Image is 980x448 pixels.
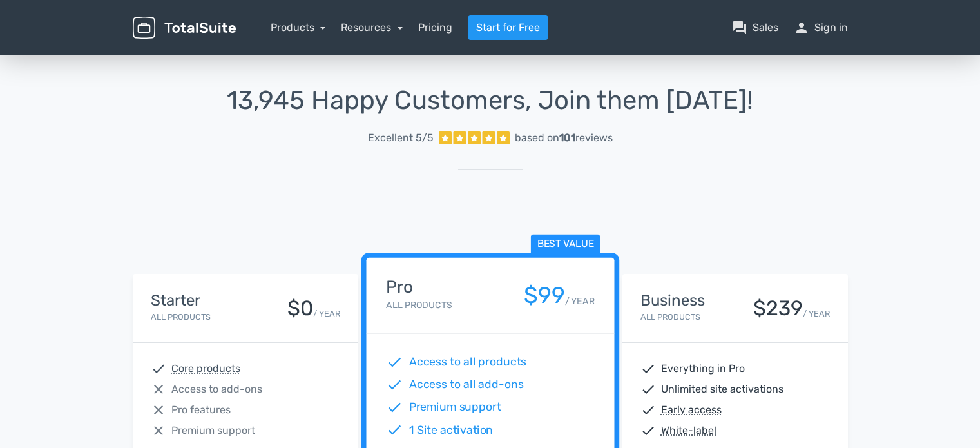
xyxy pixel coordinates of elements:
[151,292,211,309] h4: Starter
[133,86,848,115] h1: 13,945 Happy Customers, Join them [DATE]!
[530,235,600,255] span: Best value
[386,300,452,311] small: All Products
[287,297,313,320] div: $0
[794,20,848,35] a: personSign in
[386,278,452,297] h4: Pro
[386,399,403,416] span: check
[408,354,526,371] span: Access to all products
[408,399,501,416] span: Premium support
[418,20,452,35] a: Pricing
[171,382,262,397] span: Access to add-ons
[564,295,594,308] small: / YEAR
[640,382,656,397] span: check
[341,21,403,34] a: Resources
[386,422,403,438] span: check
[133,17,236,39] img: TotalSuite for WordPress
[640,402,656,418] span: check
[661,382,783,397] span: Unlimited site activations
[640,423,656,438] span: check
[803,307,830,320] small: / YEAR
[408,422,493,438] span: 1 Site activation
[794,20,809,35] span: person
[753,297,803,320] div: $239
[171,361,240,376] abbr: Core products
[661,361,745,376] span: Everything in Pro
[386,354,403,371] span: check
[151,312,211,322] small: All Products
[171,402,231,418] span: Pro features
[151,402,166,418] span: close
[313,307,340,320] small: / YEAR
[515,130,613,146] div: based on reviews
[151,361,166,376] span: check
[271,21,326,34] a: Products
[661,402,722,418] abbr: Early access
[468,15,548,40] a: Start for Free
[640,312,700,322] small: All Products
[171,423,255,438] span: Premium support
[559,131,575,144] strong: 101
[133,125,848,151] a: Excellent 5/5 based on101reviews
[732,20,747,35] span: question_answer
[732,20,778,35] a: question_answerSales
[640,361,656,376] span: check
[523,283,564,308] div: $99
[151,382,166,397] span: close
[408,376,523,393] span: Access to all add-ons
[640,292,705,309] h4: Business
[386,376,403,393] span: check
[368,130,434,146] span: Excellent 5/5
[661,423,716,438] abbr: White-label
[151,423,166,438] span: close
